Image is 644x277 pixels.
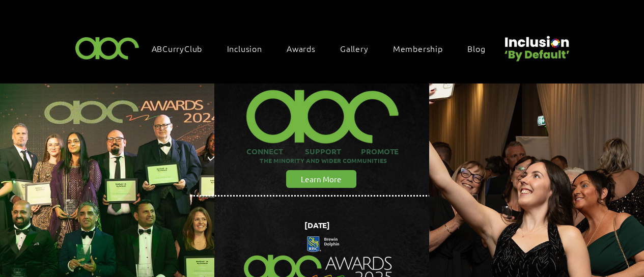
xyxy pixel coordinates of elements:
span: ABCurryClub [152,43,203,54]
span: THE MINORITY AND WIDER COMMUNITIES [260,156,387,164]
span: Awards [287,43,316,54]
a: Blog [462,38,500,59]
span: Gallery [340,43,369,54]
div: Awards [282,38,331,59]
span: CONNECT SUPPORT PROMOTE [246,146,399,156]
img: ABC-Logo-Blank-Background-01-01-2.png [72,33,143,63]
span: [DATE] [304,220,330,230]
nav: Site [147,38,501,59]
img: Untitled design (22).png [501,27,571,63]
span: Blog [467,43,485,54]
span: Membership [393,43,443,54]
span: Inclusion [227,43,262,54]
img: ABC-Logo-Blank-Background-01-01-2_edited.png [241,77,404,146]
a: Membership [388,38,458,59]
span: Learn More [301,174,342,184]
a: Gallery [335,38,384,59]
div: Inclusion [222,38,277,59]
a: Learn More [286,170,356,188]
a: ABCurryClub [147,38,218,59]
